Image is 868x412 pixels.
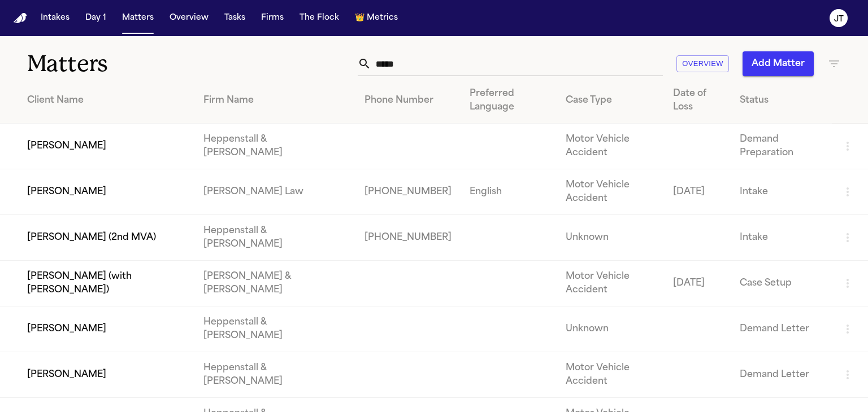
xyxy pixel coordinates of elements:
[257,8,288,28] button: Firms
[557,169,664,215] td: Motor Vehicle Accident
[731,215,832,261] td: Intake
[194,352,355,398] td: Heppenstall & [PERSON_NAME]
[664,261,731,306] td: [DATE]
[194,124,355,169] td: Heppenstall & [PERSON_NAME]
[557,306,664,352] td: Unknown
[731,261,832,306] td: Case Setup
[557,261,664,306] td: Motor Vehicle Accident
[676,55,729,73] button: Overview
[367,12,398,24] span: Metrics
[350,8,402,28] button: crownMetrics
[355,215,461,261] td: [PHONE_NUMBER]
[194,169,355,215] td: [PERSON_NAME] Law
[355,169,461,215] td: [PHONE_NUMBER]
[557,215,664,261] td: Unknown
[664,169,731,215] td: [DATE]
[566,94,655,107] div: Case Type
[203,94,346,107] div: Firm Name
[220,8,250,28] button: Tasks
[355,12,364,24] span: crown
[740,94,823,107] div: Status
[36,8,74,28] button: Intakes
[194,306,355,352] td: Heppenstall & [PERSON_NAME]
[14,13,27,24] a: Home
[27,94,185,107] div: Client Name
[557,124,664,169] td: Motor Vehicle Accident
[14,13,27,24] img: Finch Logo
[118,8,158,28] button: Matters
[470,87,548,114] div: Preferred Language
[743,51,814,76] button: Add Matter
[194,215,355,261] td: Heppenstall & [PERSON_NAME]
[194,261,355,306] td: [PERSON_NAME] & [PERSON_NAME]
[731,306,832,352] td: Demand Letter
[731,124,832,169] td: Demand Preparation
[364,94,452,107] div: Phone Number
[27,50,255,78] h1: Matters
[834,15,844,23] text: JT
[165,8,213,28] button: Overview
[557,352,664,398] td: Motor Vehicle Accident
[81,8,111,28] button: Day 1
[461,169,557,215] td: English
[295,8,344,28] button: The Flock
[673,87,722,114] div: Date of Loss
[731,352,832,398] td: Demand Letter
[731,169,832,215] td: Intake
